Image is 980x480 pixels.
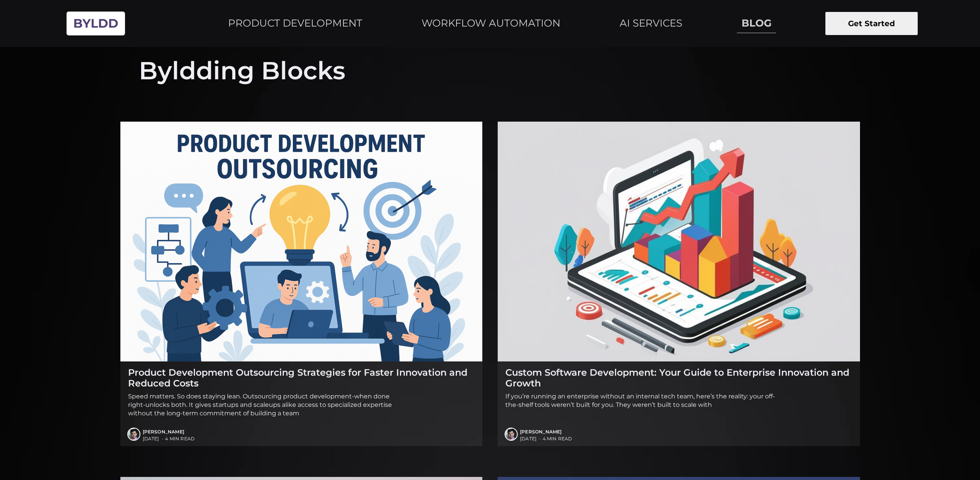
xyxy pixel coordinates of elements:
time: [DATE] [520,436,537,442]
a: AI SERVICES [615,14,687,33]
img: Product Development Outsourcing Strategies for Faster Innovation and Reduced Costs [120,122,483,362]
time: [DATE] [143,436,159,442]
h2: Product Development Outsourcing Strategies for Faster Innovation and Reduced Costs [128,367,475,388]
a: PRODUCT DEVELOPMENT [223,14,367,33]
img: Byldd - Product Development Company [63,6,129,41]
a: BLOG [737,14,776,33]
a: Product Development Outsourcing Strategies for Faster Innovation and Reduced Costs Speed matters.... [128,361,475,424]
a: [PERSON_NAME] [143,429,185,435]
a: Custom Software Development: Your Guide to Enterprise Innovation and Growth If you’re running an ... [505,361,852,415]
h2: Custom Software Development: Your Guide to Enterprise Innovation and Growth [505,367,852,388]
h1: Byldding Blocks [139,31,345,87]
span: • [162,435,163,442]
button: Get Started [825,12,918,35]
img: Ayush Singhvi [128,428,140,440]
a: [PERSON_NAME] [520,429,562,435]
span: 4 min read [143,435,475,442]
span: 4 min read [520,435,852,442]
p: If you’re running an enterprise without an internal tech team, here’s the reality: your off-the-s... [505,392,785,409]
a: WORKFLOW AUTOMATION [417,14,565,33]
img: Custom Software Development: Your Guide to Enterprise Innovation and Growth [498,122,860,362]
img: Ayush Singhvi [505,428,517,440]
p: Speed matters. So does staying lean. Outsourcing product development-when done right-unlocks both... [128,392,408,418]
span: • [539,435,541,442]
